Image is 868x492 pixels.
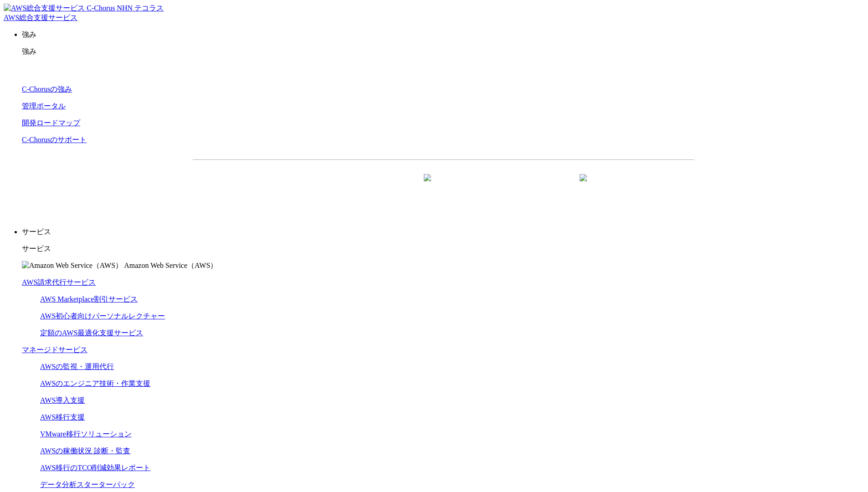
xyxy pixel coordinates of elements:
span: Amazon Web Service（AWS） [124,261,217,269]
a: AWSの稼働状況 診断・監査 [40,447,130,455]
a: C-Chorusのサポート [22,136,87,143]
img: AWS総合支援サービス C-Chorus [4,4,115,13]
p: 強み [22,30,864,40]
a: AWS導入支援 [40,396,85,404]
a: AWS総合支援サービス C-Chorus NHN テコラスAWS総合支援サービス [4,4,164,21]
a: AWS移行支援 [40,413,85,421]
p: サービス [22,227,864,237]
a: AWS初心者向けパーソナルレクチャー [40,312,165,320]
a: C-Chorusの強み [22,85,72,93]
a: AWSのエンジニア技術・作業支援 [40,379,150,387]
p: 強み [22,47,864,56]
a: 資料を請求する [292,174,439,197]
a: AWS請求代行サービス [22,278,96,286]
a: マネージドサービス [22,346,87,354]
p: サービス [22,244,864,254]
a: 管理ポータル [22,102,66,110]
a: データ分析スターターパック [40,481,135,488]
a: AWS移行のTCO削減効果レポート [40,464,150,471]
img: 矢印 [424,174,431,198]
a: VMware移行ソリューション [40,430,132,438]
img: 矢印 [580,174,587,198]
a: 開発ロードマップ [22,119,80,127]
a: 定額のAWS最適化支援サービス [40,329,143,337]
a: AWS Marketplace割引サービス [40,295,138,303]
a: まずは相談する [448,174,595,197]
img: Amazon Web Service（AWS） [22,261,123,271]
a: AWSの監視・運用代行 [40,363,114,370]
